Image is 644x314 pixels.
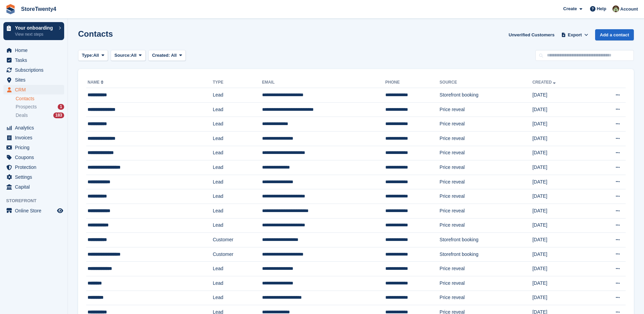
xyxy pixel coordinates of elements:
[385,77,440,88] th: Phone
[88,80,105,85] a: Name
[15,65,56,75] span: Subscriptions
[213,131,262,146] td: Lead
[15,31,55,37] p: View next steps
[16,95,64,102] a: Contacts
[506,29,557,40] a: Unverified Customers
[213,175,262,189] td: Lead
[440,77,532,88] th: Source
[440,247,532,262] td: Storefront booking
[532,175,592,189] td: [DATE]
[213,102,262,117] td: Lead
[532,291,592,305] td: [DATE]
[111,50,146,61] button: Source: All
[16,112,64,119] a: Deals 183
[15,172,56,182] span: Settings
[597,5,606,12] span: Help
[3,46,64,55] a: menu
[78,29,113,38] h1: Contacts
[15,153,56,162] span: Coupons
[595,29,634,40] a: Add a contact
[440,102,532,117] td: Price reveal
[213,218,262,233] td: Lead
[16,112,28,119] span: Deals
[152,53,170,58] span: Created:
[3,75,64,85] a: menu
[532,262,592,276] td: [DATE]
[3,153,64,162] a: menu
[213,117,262,132] td: Lead
[440,131,532,146] td: Price reveal
[171,53,177,58] span: All
[15,206,56,215] span: Online Store
[440,262,532,276] td: Price reveal
[93,52,99,59] span: All
[16,104,37,110] span: Prospects
[532,247,592,262] td: [DATE]
[532,117,592,132] td: [DATE]
[3,55,64,65] a: menu
[532,204,592,218] td: [DATE]
[78,50,108,61] button: Type: All
[131,52,137,59] span: All
[15,133,56,142] span: Invoices
[3,182,64,192] a: menu
[532,218,592,233] td: [DATE]
[15,85,56,94] span: CRM
[56,207,64,215] a: Preview store
[532,146,592,160] td: [DATE]
[440,146,532,160] td: Price reveal
[620,6,638,13] span: Account
[18,3,59,15] a: StoreTwenty4
[262,77,385,88] th: Email
[440,117,532,132] td: Price reveal
[213,189,262,204] td: Lead
[213,233,262,247] td: Customer
[612,5,619,12] img: Lee Hanlon
[568,32,582,38] span: Export
[53,112,64,118] div: 183
[213,262,262,276] td: Lead
[6,197,68,204] span: Storefront
[15,55,56,65] span: Tasks
[15,75,56,85] span: Sites
[213,146,262,160] td: Lead
[532,80,557,85] a: Created
[15,46,56,55] span: Home
[15,25,55,30] p: Your onboarding
[3,206,64,215] a: menu
[532,131,592,146] td: [DATE]
[15,143,56,152] span: Pricing
[213,77,262,88] th: Type
[213,204,262,218] td: Lead
[563,5,577,12] span: Create
[3,22,64,40] a: Your onboarding View next steps
[532,189,592,204] td: [DATE]
[3,65,64,75] a: menu
[440,175,532,189] td: Price reveal
[15,182,56,192] span: Capital
[5,4,16,14] img: stora-icon-8386f47178a22dfd0bd8f6a31ec36ba5ce8667c1dd55bd0f319d3a0aa187defe.svg
[15,123,56,133] span: Analytics
[148,50,186,61] button: Created: All
[213,291,262,305] td: Lead
[3,123,64,133] a: menu
[440,204,532,218] td: Price reveal
[532,102,592,117] td: [DATE]
[440,218,532,233] td: Price reveal
[213,247,262,262] td: Customer
[440,160,532,175] td: Price reveal
[440,291,532,305] td: Price reveal
[532,233,592,247] td: [DATE]
[3,133,64,142] a: menu
[82,52,93,59] span: Type:
[532,160,592,175] td: [DATE]
[440,88,532,103] td: Storefront booking
[532,88,592,103] td: [DATE]
[3,162,64,172] a: menu
[440,276,532,291] td: Price reveal
[213,160,262,175] td: Lead
[16,103,64,110] a: Prospects 1
[15,162,56,172] span: Protection
[440,233,532,247] td: Storefront booking
[3,172,64,182] a: menu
